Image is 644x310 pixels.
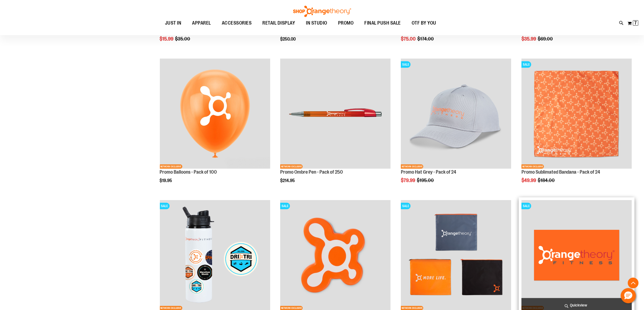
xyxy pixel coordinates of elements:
span: $19.95 [160,178,173,183]
span: $184.00 [538,178,556,183]
span: SALE [401,61,411,68]
span: $214.95 [280,178,296,183]
img: Product image for Sublimated Bandana - Pack of 24 [521,59,632,169]
span: IN STUDIO [306,17,328,29]
span: SALE [521,61,531,68]
a: Product image for Sublimated Bandana - Pack of 24SALENETWORK EXCLUSIVE [521,59,632,170]
span: $75.00 [401,36,417,42]
a: FINAL PUSH SALE [359,17,407,29]
div: product [519,56,635,197]
span: SALE [401,203,411,209]
span: $174.00 [417,36,435,42]
a: Product image for Promo Balloons - Pack of 100NETWORK EXCLUSIVE [160,59,270,170]
span: $79.99 [401,178,416,183]
a: Product image for Promo Ombre Pen Red - Pack of 250NETWORK EXCLUSIVE [280,59,391,170]
a: PROMO [333,17,359,29]
a: IN STUDIO [301,17,333,29]
span: $195.00 [417,178,435,183]
img: Product image for Promo Hat Grey - Pack of 24 [401,59,511,169]
span: PROMO [338,17,354,29]
span: NETWORK EXCLUSIVE [521,164,544,169]
span: JUST IN [165,17,181,29]
span: $35.00 [175,36,191,42]
span: NETWORK EXCLUSIVE [401,164,423,169]
span: APPAREL [192,17,211,29]
span: $49.99 [521,178,537,183]
span: SALE [280,203,290,209]
a: Promo Sublimated Bandana - Pack of 24 [521,169,600,175]
span: SALE [160,203,170,209]
a: OTF BY YOU [406,17,442,29]
a: RETAIL DISPLAY [257,17,301,29]
img: Shop Orangetheory [292,6,352,17]
span: NETWORK EXCLUSIVE [160,164,182,169]
div: product [278,56,393,197]
a: Promo Ombre Pen - Pack of 250 [280,169,343,175]
a: APPAREL [187,17,217,29]
span: ACCESSORIES [222,17,252,29]
button: Back To Top [628,278,639,288]
span: OTF BY YOU [412,17,436,29]
span: RETAIL DISPLAY [263,17,295,29]
span: $35.99 [521,36,537,42]
span: $250.00 [280,37,296,42]
span: NETWORK EXCLUSIVE [280,164,303,169]
a: ACCESSORIES [216,17,257,29]
img: Product image for Promo Ombre Pen Red - Pack of 250 [280,59,391,169]
a: Promo Balloons - Pack of 100 [160,169,217,175]
div: product [157,56,273,197]
a: Product image for Promo Hat Grey - Pack of 24SALENETWORK EXCLUSIVE [401,59,511,170]
a: JUST IN [160,17,187,29]
span: FINAL PUSH SALE [365,17,401,29]
span: SALE [521,203,531,209]
button: Hello, have a question? Let’s chat. [621,288,636,303]
span: 7 [635,20,637,26]
div: product [398,56,514,197]
span: $69.00 [538,36,554,42]
a: Promo Hat Grey - Pack of 24 [401,169,456,175]
span: $15.99 [160,36,174,42]
img: Product image for Promo Balloons - Pack of 100 [160,59,270,169]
